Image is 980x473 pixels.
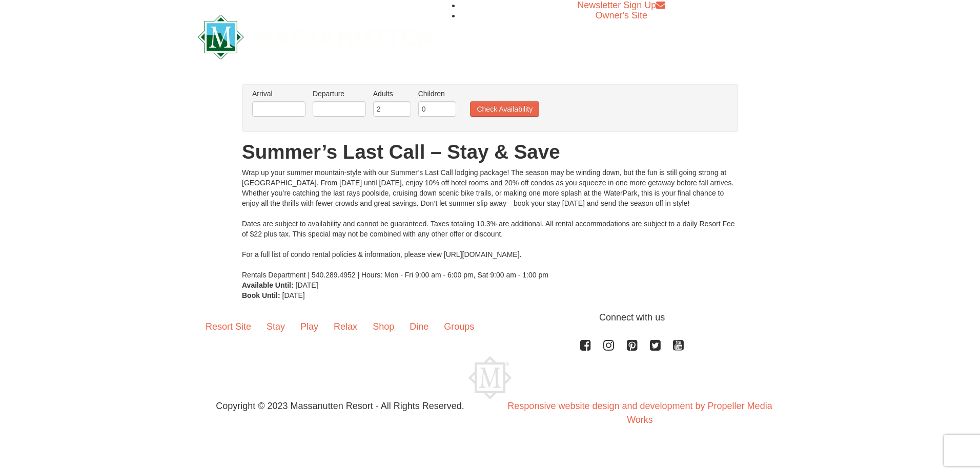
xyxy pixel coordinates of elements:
a: Groups [436,311,482,342]
label: Arrival [252,89,305,99]
img: Massanutten Resort Logo [468,356,512,399]
label: Children [418,89,456,99]
a: Massanutten Resort [198,24,433,48]
a: Resort Site [198,311,259,342]
a: Stay [259,311,293,342]
label: Departure [313,89,366,99]
a: Owner's Site [596,10,647,20]
a: Relax [326,311,365,342]
span: [DATE] [296,281,318,289]
strong: Book Until: [242,291,280,299]
label: Adults [373,89,411,99]
strong: Available Until: [242,281,294,289]
a: Dine [402,311,436,342]
button: Check Availability [470,101,539,117]
a: Responsive website design and development by Propeller Media Works [507,401,772,425]
a: Play [293,311,326,342]
h1: Summer’s Last Call – Stay & Save [242,142,738,162]
span: [DATE] [282,291,305,299]
p: Copyright © 2023 Massanutten Resort - All Rights Reserved. [190,399,490,413]
p: Connect with us [198,311,782,325]
div: Wrap up your summer mountain-style with our Summer’s Last Call lodging package! The season may be... [242,167,738,280]
img: Massanutten Resort Logo [198,15,433,59]
a: Shop [365,311,402,342]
